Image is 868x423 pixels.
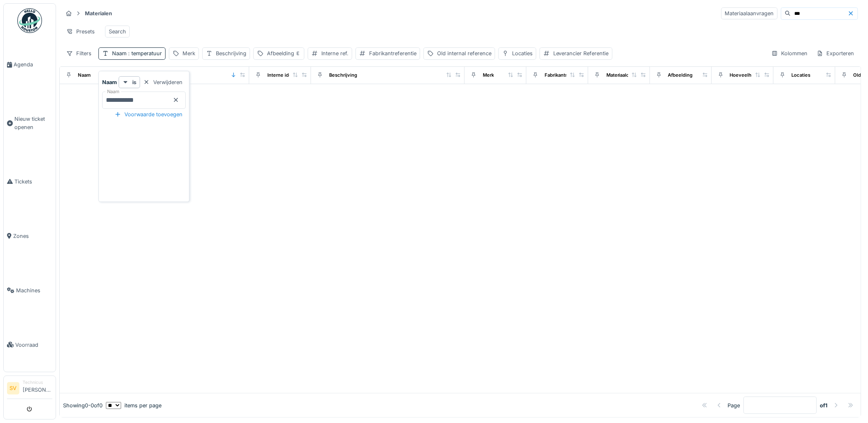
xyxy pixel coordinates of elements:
[14,178,52,186] span: Tickets
[126,50,162,56] span: : temperatuur
[369,49,416,57] div: Fabrikantreferentie
[437,49,491,57] div: Old internal reference
[102,78,117,86] strong: Naam
[105,88,121,95] label: Naam
[14,115,52,131] span: Nieuw ticket openen
[7,382,19,395] li: SV
[512,49,533,57] div: Locaties
[267,49,301,57] div: Afbeelding
[730,72,759,79] div: Hoeveelheid
[23,379,52,385] div: Technicus
[63,47,95,59] div: Filters
[78,72,91,79] div: Naam
[106,402,161,409] div: items per page
[545,72,587,79] div: Fabrikantreferentie
[132,78,136,86] strong: is
[82,9,115,17] strong: Materialen
[109,28,126,35] div: Search
[768,47,812,59] div: Kolommen
[553,49,609,57] div: Leverancier Referentie
[182,49,195,57] div: Merk
[668,72,693,79] div: Afbeelding
[813,47,858,59] div: Exporteren
[140,77,186,88] div: Verwijderen
[792,72,811,79] div: Locaties
[728,402,740,409] div: Page
[216,49,246,57] div: Beschrijving
[17,8,42,33] img: Badge_color-CXgf-gQk.svg
[820,402,828,409] strong: of 1
[63,402,103,409] div: Showing 0 - 0 of 0
[606,72,648,79] div: Materiaalcategorie
[63,26,98,38] div: Presets
[112,49,162,57] div: Naam
[13,232,52,240] span: Zones
[111,109,186,120] div: Voorwaarde toevoegen
[721,7,778,19] div: Materiaalaanvragen
[329,72,357,79] div: Beschrijving
[16,287,52,294] span: Machines
[483,72,494,79] div: Merk
[14,61,52,68] span: Agenda
[15,341,52,349] span: Voorraad
[267,72,312,79] div: Interne identificator
[321,49,349,57] div: Interne ref.
[23,379,52,397] li: [PERSON_NAME]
